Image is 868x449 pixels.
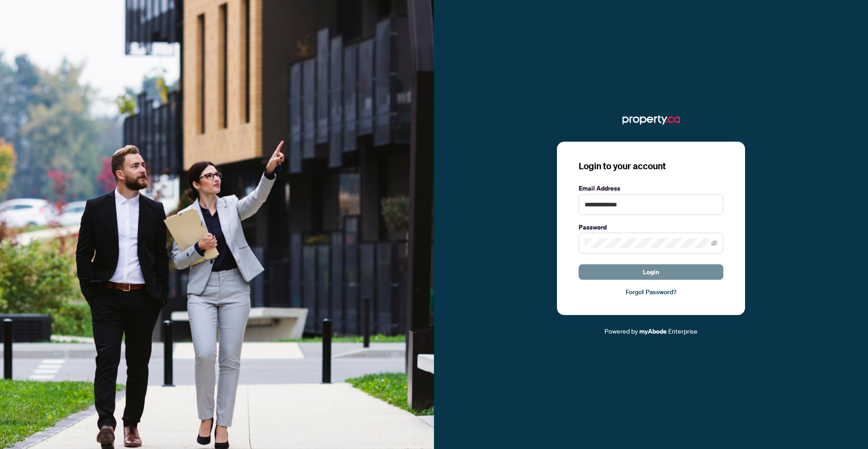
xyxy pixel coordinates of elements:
span: Login [643,265,659,279]
h3: Login to your account [579,160,723,172]
span: Powered by [604,327,638,335]
label: Password [579,222,723,232]
a: Forgot Password? [579,287,723,297]
span: Enterprise [668,327,698,335]
span: eye-invisible [711,240,717,246]
button: Login [579,264,723,280]
a: myAbode [639,326,667,336]
label: Email Address [579,183,723,193]
img: ma-logo [623,113,680,127]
